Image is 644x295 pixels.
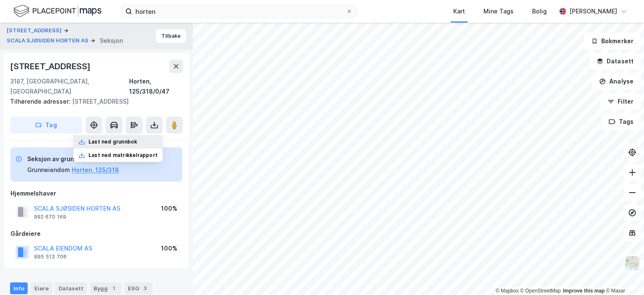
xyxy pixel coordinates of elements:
[161,243,177,253] div: 100%
[34,214,66,220] div: 992 670 169
[90,282,121,294] div: Bygg
[27,165,70,175] div: Grunneiendom
[109,284,118,292] div: 1
[602,255,644,295] iframe: Chat Widget
[563,288,605,294] a: Improve this map
[10,76,129,97] div: 3187, [GEOGRAPHIC_DATA], [GEOGRAPHIC_DATA]
[589,53,641,70] button: Datasett
[600,93,641,110] button: Filter
[10,282,28,294] div: Info
[10,117,82,133] button: Tag
[453,6,465,16] div: Kart
[88,152,158,159] div: Last ned matrikkelrapport
[27,154,119,164] div: Seksjon av grunneiendom
[34,253,67,260] div: 995 513 706
[520,288,561,294] a: OpenStreetMap
[10,98,72,105] span: Tilhørende adresser:
[13,4,101,18] img: logo.f888ab2527a4732fd821a326f86c7f29.svg
[10,188,182,198] div: Hjemmelshaver
[156,29,186,43] button: Tilbake
[592,73,641,90] button: Analyse
[161,204,177,214] div: 100%
[584,33,641,50] button: Bokmerker
[496,288,519,294] a: Mapbox
[100,36,123,46] div: Seksjon
[129,76,183,97] div: Horten, 125/318/0/47
[569,6,617,16] div: [PERSON_NAME]
[602,113,641,130] button: Tags
[7,37,90,45] button: SCALA SJØSIDEN HORTEN AS
[72,165,119,175] button: Horten, 125/318
[55,282,87,294] div: Datasett
[88,138,137,145] div: Last ned grunnbok
[532,6,547,16] div: Bolig
[7,26,63,35] button: [STREET_ADDRESS]
[10,229,182,239] div: Gårdeiere
[125,282,153,294] div: ESG
[141,284,149,292] div: 3
[10,60,92,73] div: [STREET_ADDRESS]
[31,282,52,294] div: Eiere
[132,5,346,18] input: Søk på adresse, matrikkel, gårdeiere, leietakere eller personer
[483,6,514,16] div: Mine Tags
[10,97,176,107] div: [STREET_ADDRESS]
